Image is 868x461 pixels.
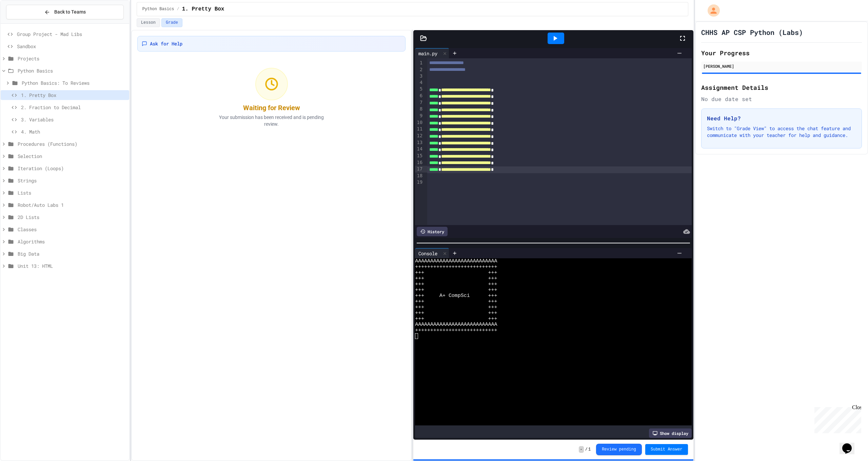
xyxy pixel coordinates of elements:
[415,293,497,299] span: +++ A+ CompSci +++
[417,227,448,236] div: History
[415,327,497,333] span: +++++++++++++++++++++++++++
[415,146,423,153] div: 14
[415,133,423,139] div: 12
[651,447,683,452] span: Submit Answer
[21,92,126,99] span: 1. Pretty Box
[415,60,423,66] div: 1
[18,177,126,184] span: Strings
[415,73,423,79] div: 3
[17,31,126,38] span: Group Project - Mad Libs
[415,248,449,258] div: Console
[17,43,126,50] span: Sandbox
[585,447,588,452] span: /
[18,238,126,245] span: Algorithms
[415,322,497,327] span: AAAAAAAAAAAAAAAAAAAAAAAAAAA
[649,428,692,438] div: Show display
[812,404,861,433] iframe: chat widget
[3,3,47,43] div: Chat with us now!Close
[415,304,497,310] span: +++ +++
[415,139,423,146] div: 13
[21,116,126,123] span: 3. Variables
[161,18,182,27] button: Grade
[21,104,126,111] span: 2. Fraction to Decimal
[415,153,423,159] div: 15
[596,444,642,455] button: Review pending
[701,27,803,37] h1: CHHS AP CSP Python (Labs)
[415,106,423,113] div: 8
[415,264,497,270] span: +++++++++++++++++++++++++++
[415,316,497,322] span: +++ +++
[415,99,423,106] div: 7
[137,18,160,27] button: Lesson
[415,48,449,58] div: main.py
[701,95,862,103] div: No due date set
[415,258,497,264] span: AAAAAAAAAAAAAAAAAAAAAAAAAAA
[415,126,423,133] div: 11
[415,173,423,179] div: 18
[6,5,124,19] button: Back to Teams
[707,125,856,139] p: Switch to "Grade View" to access the chat feature and communicate with your teacher for help and ...
[415,281,497,287] span: +++ +++
[18,55,126,62] span: Projects
[415,287,497,293] span: +++ +++
[415,113,423,119] div: 9
[415,93,423,99] div: 6
[645,444,688,455] button: Submit Answer
[22,79,126,86] span: Python Basics: To Reviews
[21,128,126,135] span: 4. Math
[18,67,126,74] span: Python Basics
[150,40,182,47] span: Ask for Help
[415,310,497,316] span: +++ +++
[18,189,126,196] span: Lists
[415,166,423,173] div: 17
[211,114,333,127] p: Your submission has been received and is pending review.
[840,434,861,454] iframe: chat widget
[18,140,126,147] span: Procedures (Functions)
[701,48,862,58] h2: Your Progress
[18,153,126,160] span: Selection
[588,447,591,452] span: 1
[415,66,423,73] div: 2
[579,446,584,453] span: -
[415,270,497,276] span: +++ +++
[415,79,423,86] div: 4
[182,5,224,13] span: 1. Pretty Box
[18,250,126,257] span: Big Data
[18,226,126,233] span: Classes
[18,262,126,269] span: Unit 13: HTML
[703,63,860,69] div: [PERSON_NAME]
[18,214,126,221] span: 2D Lists
[415,179,423,185] div: 19
[243,103,300,113] div: Waiting for Review
[18,165,126,172] span: Iteration (Loops)
[415,119,423,126] div: 10
[415,299,497,304] span: +++ +++
[707,114,856,122] h3: Need Help?
[415,50,441,57] div: main.py
[415,86,423,93] div: 5
[701,83,862,92] h2: Assignment Details
[177,6,179,12] span: /
[415,250,441,257] div: Console
[142,6,174,12] span: Python Basics
[415,276,497,281] span: +++ +++
[18,201,126,208] span: Robot/Auto Labs 1
[701,3,722,18] div: My Account
[415,159,423,166] div: 16
[54,8,86,16] span: Back to Teams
